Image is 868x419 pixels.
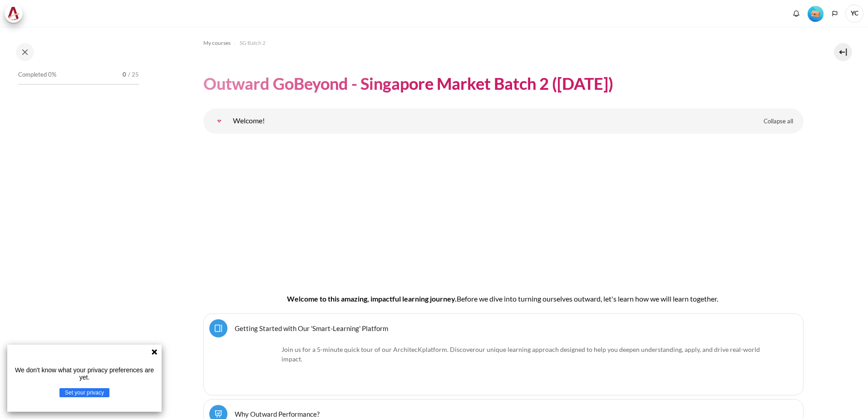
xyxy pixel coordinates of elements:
a: Getting Started with Our 'Smart-Learning' Platform [235,324,388,332]
a: Why Outward Performance? [235,409,320,418]
span: Completed 0% [18,70,56,79]
span: B [457,294,461,303]
a: Architeck Architeck [5,5,27,23]
div: Level #1 [808,5,824,22]
a: User menu [845,5,863,23]
a: Level #1 [804,5,827,22]
a: SG Batch 2 [240,38,266,49]
span: . [281,346,760,363]
p: We don't know what your privacy preferences are yet. [11,366,158,381]
img: Level #1 [808,6,824,22]
a: Collapse all [757,114,800,129]
h1: Outward GoBeyond - Singapore Market Batch 2 ([DATE]) [203,73,613,94]
span: SG Batch 2 [240,39,266,47]
button: Languages [828,7,842,20]
span: our unique learning approach designed to help you deepen understanding, apply, and drive real-wor... [281,346,760,363]
nav: Navigation bar [203,36,804,50]
span: Collapse all [764,117,793,126]
a: My courses [203,38,231,49]
h4: Welcome to this amazing, impactful learning journey. [232,293,774,304]
img: Architeck [7,7,20,20]
a: Welcome! [210,112,228,130]
div: Show notification window with no new notifications [789,7,803,20]
span: efore we dive into turning ourselves outward, let's learn how we will learn together. [461,294,718,303]
p: Join us for a 5-minute quick tour of our ArchitecK platform. Discover [233,345,774,364]
span: My courses [203,39,231,47]
img: platform logo [233,345,278,390]
span: 0 [123,70,126,79]
button: Set your privacy [59,388,109,397]
span: YC [845,5,863,23]
span: / 25 [128,70,139,79]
